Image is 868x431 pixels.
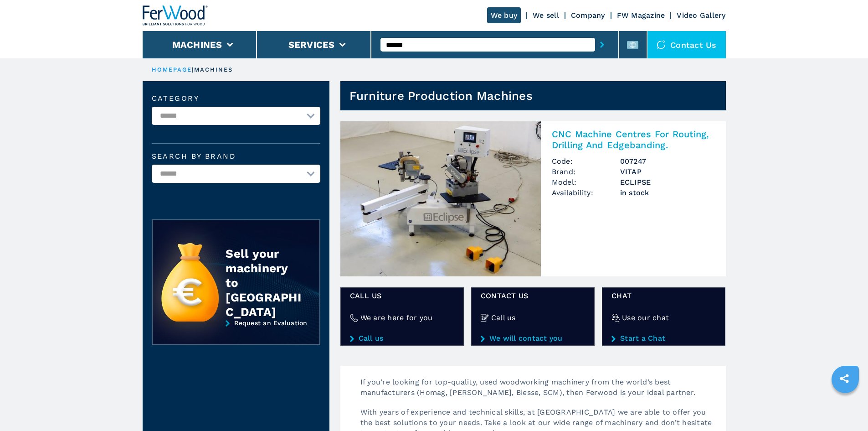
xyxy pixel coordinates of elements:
[350,314,358,322] img: We are here for you
[657,40,666,49] img: Contact us
[677,11,725,20] a: Video Gallery
[552,177,620,187] span: Model:
[349,88,533,103] h1: Furniture Production Machines
[491,312,516,323] h4: Call us
[481,291,585,301] span: CONTACT US
[552,129,715,151] h2: CNC Machine Centres For Routing, Drilling And Edgebanding.
[620,166,715,177] h3: VITAP
[152,153,320,160] label: Search by brand
[617,11,665,20] a: FW Magazine
[192,66,194,73] span: |
[360,312,433,323] h4: We are here for you
[611,291,716,301] span: Chat
[481,314,489,322] img: Call us
[647,31,726,58] div: Contact us
[340,121,541,276] img: CNC Machine Centres For Routing, Drilling And Edgebanding. VITAP ECLIPSE
[350,334,454,343] a: Call us
[620,156,715,166] h3: 007247
[620,177,715,187] h3: ECLIPSE
[552,187,620,198] span: Availability:
[611,334,716,343] a: Start a Chat
[152,66,192,73] a: HOMEPAGE
[351,377,726,407] p: If you’re looking for top-quality, used woodworking machinery from the world’s best manufacturers...
[172,39,222,50] button: Machines
[481,334,585,343] a: We will contact you
[288,39,335,50] button: Services
[622,312,669,323] h4: Use our chat
[595,34,609,55] button: submit-button
[226,246,301,319] div: Sell your machinery to [GEOGRAPHIC_DATA]
[533,11,559,20] a: We sell
[833,367,856,390] a: sharethis
[487,7,521,23] a: We buy
[143,5,208,26] img: Ferwood
[350,291,454,301] span: Call us
[620,187,715,198] span: in stock
[194,66,233,74] p: machines
[552,166,620,177] span: Brand:
[152,319,320,352] a: Request an Evaluation
[340,121,726,276] a: CNC Machine Centres For Routing, Drilling And Edgebanding. VITAP ECLIPSECNC Machine Centres For R...
[611,314,620,322] img: Use our chat
[152,95,320,102] label: Category
[552,156,620,166] span: Code:
[571,11,605,20] a: Company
